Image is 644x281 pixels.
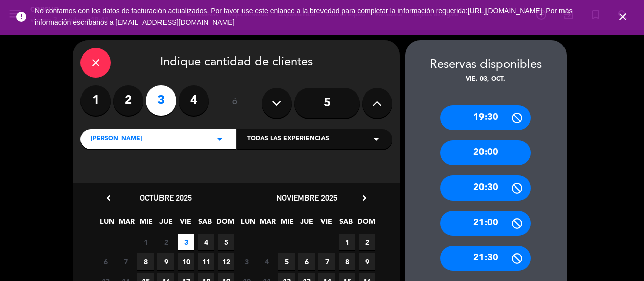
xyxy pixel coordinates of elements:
span: 7 [318,253,335,270]
span: 3 [238,253,255,270]
span: DOM [357,216,374,232]
span: 8 [339,253,355,270]
span: SAB [338,216,354,232]
span: 5 [218,234,234,250]
span: DOM [216,216,233,232]
span: MIE [138,216,154,232]
a: . Por más información escríbanos a [EMAIL_ADDRESS][DOMAIN_NAME] [35,7,572,26]
span: 6 [97,253,114,270]
label: 4 [179,85,209,116]
span: 9 [359,253,375,270]
span: SAB [197,216,213,232]
span: MIE [279,216,295,232]
div: Reservas disponibles [405,55,567,75]
div: 21:30 [440,246,531,271]
span: octubre 2025 [140,193,192,203]
span: 8 [137,253,154,270]
i: error [15,11,27,23]
span: MAR [259,216,276,232]
div: vie. 03, oct. [405,75,567,85]
span: MAR [118,216,135,232]
span: 9 [157,253,174,270]
span: VIE [318,216,335,232]
span: 3 [178,234,194,250]
span: 2 [359,234,375,250]
span: JUE [157,216,174,232]
span: 7 [117,253,134,270]
div: 20:00 [440,140,531,165]
span: 4 [198,234,214,250]
div: 19:30 [440,105,531,130]
div: Indique cantidad de clientes [80,48,392,78]
span: 11 [198,253,214,270]
span: 1 [339,234,355,250]
span: VIE [177,216,194,232]
span: 12 [218,253,234,270]
label: 1 [80,85,111,116]
span: 5 [278,253,295,270]
div: ó [219,85,252,121]
i: close [617,11,629,23]
span: 6 [298,253,315,270]
i: arrow_drop_down [370,133,382,145]
span: 10 [178,253,194,270]
div: 21:00 [440,211,531,236]
span: LUN [99,216,115,232]
label: 3 [146,85,176,116]
i: close [90,57,102,69]
a: [URL][DOMAIN_NAME] [468,7,542,15]
i: arrow_drop_down [214,133,226,145]
span: [PERSON_NAME] [91,134,142,144]
label: 2 [113,85,143,116]
div: 20:30 [440,175,531,201]
i: chevron_right [359,193,370,203]
span: No contamos con los datos de facturación actualizados. Por favor use este enlance a la brevedad p... [35,7,572,26]
span: 2 [157,234,174,250]
i: chevron_left [103,193,114,203]
span: JUE [298,216,315,232]
span: Todas las experiencias [247,134,329,144]
span: noviembre 2025 [276,193,337,203]
span: LUN [239,216,256,232]
span: 4 [258,253,275,270]
span: 1 [137,234,154,250]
